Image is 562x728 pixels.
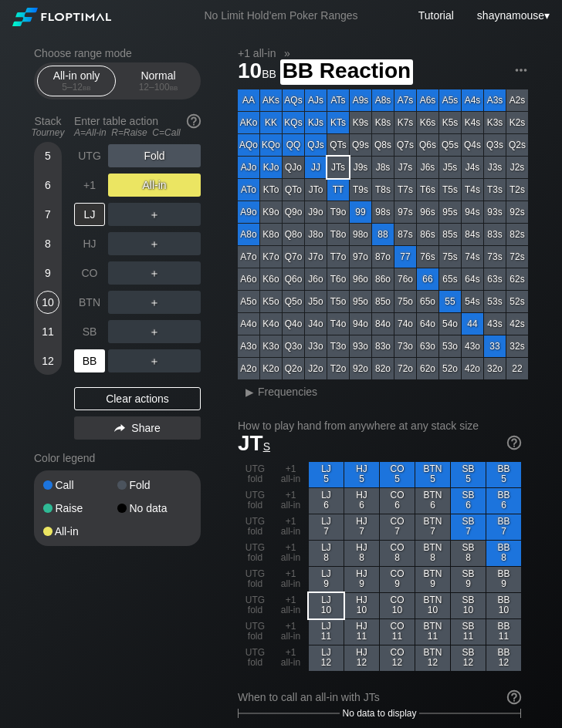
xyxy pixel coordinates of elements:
[43,480,117,490] div: Call
[506,358,528,379] div: 22
[344,645,379,671] div: HJ 12
[451,593,486,618] div: SB 10
[43,526,117,537] div: All-in
[451,514,486,540] div: SB 7
[74,203,105,226] div: LJ
[108,291,201,314] div: ＋
[280,59,413,85] span: BB Reaction
[486,645,521,671] div: BB 12
[235,46,278,60] span: +1 all-in
[394,358,416,379] div: 72o
[305,157,327,178] div: JJ
[74,291,105,314] div: BTN
[36,320,59,343] div: 11
[372,313,394,335] div: 84o
[439,224,461,245] div: 85s
[506,224,528,245] div: 82s
[309,593,344,618] div: LJ 10
[372,358,394,379] div: 82o
[344,462,379,487] div: HJ 5
[350,224,371,245] div: 98o
[238,420,521,432] h2: How to play hand from anywhere at any stack size
[283,335,304,357] div: Q3o
[350,157,371,178] div: J9s
[276,47,298,59] span: »
[439,179,461,201] div: T5s
[484,134,506,156] div: Q3s
[484,179,506,201] div: T3s
[462,201,483,223] div: 94s
[484,358,506,379] div: 32o
[417,313,438,335] div: 64o
[12,8,111,26] img: Floptimal logo
[260,358,282,379] div: K2o
[439,335,461,357] div: 53o
[415,567,450,592] div: BTN 9
[344,488,379,514] div: HJ 6
[451,462,486,487] div: SB 5
[108,203,201,226] div: ＋
[305,246,327,268] div: J7o
[484,268,506,290] div: 63s
[417,201,438,223] div: 96s
[350,358,371,379] div: 92o
[34,446,201,470] div: Color legend
[417,268,438,290] div: 66
[439,112,461,133] div: K5s
[350,268,371,290] div: 96o
[238,541,273,566] div: UTG fold
[327,157,349,178] div: JTs
[108,320,201,343] div: ＋
[262,64,276,81] span: bb
[350,201,371,223] div: 99
[239,383,259,401] div: ▸
[394,224,416,245] div: 87s
[36,232,59,255] div: 8
[506,291,528,312] div: 52s
[462,112,483,133] div: K4s
[108,232,201,255] div: ＋
[260,335,282,357] div: K3o
[372,157,394,178] div: J8s
[344,619,379,645] div: HJ 11
[283,201,304,223] div: Q9o
[350,89,371,111] div: A9s
[417,291,438,312] div: 65o
[506,313,528,335] div: 42s
[117,503,191,514] div: No data
[350,246,371,268] div: 97o
[74,127,201,138] div: A=All-in R=Raise C=Call
[506,268,528,290] div: 62s
[309,541,344,566] div: LJ 8
[238,291,259,312] div: A5o
[486,462,521,487] div: BB 5
[260,201,282,223] div: K9o
[327,224,349,245] div: T8o
[484,224,506,245] div: 83s
[305,134,327,156] div: QJs
[473,7,552,24] div: ▾
[185,113,202,130] img: help.32db89a4.svg
[258,386,317,398] span: Frequencies
[74,109,201,144] div: Enter table action
[327,89,349,111] div: ATs
[372,224,394,245] div: 88
[43,503,117,514] div: Raise
[418,9,454,22] a: Tutorial
[273,593,308,618] div: +1 all-in
[273,645,308,671] div: +1 all-in
[283,112,304,133] div: KQs
[417,358,438,379] div: 62o
[380,541,415,566] div: CO 8
[238,313,259,335] div: A4o
[380,488,415,514] div: CO 6
[181,9,381,25] div: No Limit Hold’em Poker Ranges
[484,157,506,178] div: J3s
[273,462,308,487] div: +1 all-in
[415,514,450,540] div: BTN 7
[506,112,528,133] div: K2s
[372,335,394,357] div: 83o
[451,619,486,645] div: SB 11
[380,514,415,540] div: CO 7
[74,232,105,255] div: HJ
